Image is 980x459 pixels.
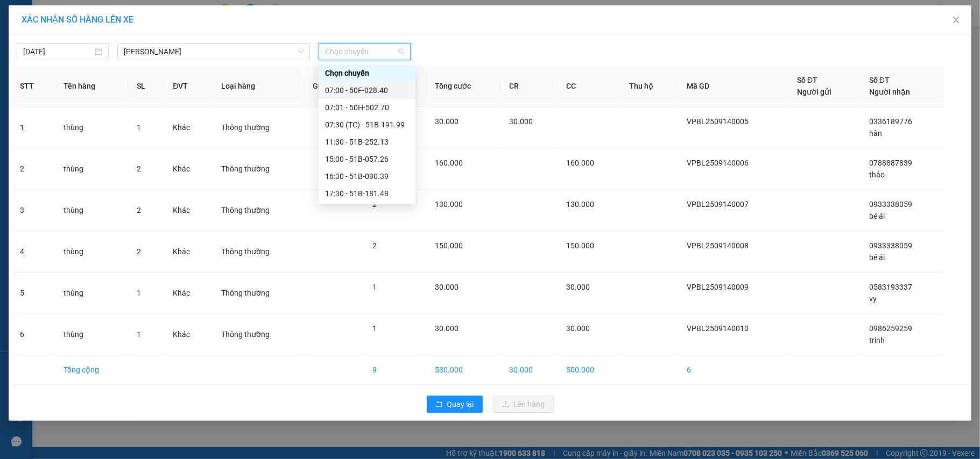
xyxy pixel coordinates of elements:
span: VPBL2509140008 [687,241,749,250]
span: Quay lại [447,398,474,410]
li: 26 Phó Cơ Điều, Phường 12 [101,26,450,40]
td: thùng [55,148,129,190]
td: thùng [55,314,129,355]
span: vy [869,295,877,303]
div: 11:30 - 51B-252.13 [325,136,409,148]
td: Thông thường [213,231,304,272]
td: Khác [164,148,212,190]
div: 07:01 - 50H-502.70 [325,102,409,113]
span: bé ái [869,212,885,220]
span: 1 [372,324,377,333]
th: STT [11,66,55,107]
td: 6 [678,355,788,385]
td: 6 [11,314,55,355]
td: Thông thường [213,314,304,355]
span: 1 [137,123,141,132]
span: thảo [869,170,885,179]
span: 0788887839 [869,159,912,167]
td: Thông thường [213,107,304,148]
th: Thu hộ [621,66,678,107]
td: 500.000 [558,355,621,385]
button: Close [941,5,971,35]
span: 1 [137,289,141,297]
span: 30.000 [435,324,459,333]
span: 30.000 [566,324,590,333]
span: 0583193337 [869,283,912,291]
span: 2 [137,164,141,173]
div: Chọn chuyến [319,64,415,82]
td: Thông thường [213,190,304,231]
div: 15:00 - 51B-057.26 [325,153,409,165]
span: VPBL2509140010 [687,324,749,333]
button: rollbackQuay lại [427,396,483,413]
td: Khác [164,314,212,355]
span: 160.000 [435,159,463,167]
td: thùng [55,272,129,314]
th: Tổng cước [426,66,500,107]
span: hân [869,129,882,138]
td: Thông thường [213,272,304,314]
span: 150.000 [566,241,594,250]
span: 2 [137,247,141,256]
div: 16:30 - 51B-090.39 [325,170,409,182]
td: 3 [11,190,55,231]
li: Hotline: 02839552959 [101,40,450,53]
td: thùng [55,190,129,231]
span: trinh [869,336,885,345]
td: Khác [164,107,212,148]
td: 5 [11,272,55,314]
td: Tổng cộng [55,355,129,385]
input: 14/09/2025 [23,46,93,58]
span: 30.000 [435,117,459,126]
span: 130.000 [435,200,463,209]
span: Người nhận [869,88,910,96]
span: Cà Mau - Hồ Chí Minh [124,44,304,60]
div: Chọn chuyến [325,67,409,79]
th: Tên hàng [55,66,129,107]
span: VPBL2509140006 [687,159,749,167]
td: 9 [364,355,426,385]
span: VPBL2509140009 [687,283,749,291]
div: 07:30 (TC) - 51B-191.99 [325,119,409,131]
span: down [298,48,304,55]
td: Khác [164,190,212,231]
div: 07:00 - 50F-028.40 [325,84,409,96]
span: 2 [372,200,377,209]
td: 2 [11,148,55,190]
span: 30.000 [509,117,533,126]
span: 150.000 [435,241,463,250]
td: Khác [164,272,212,314]
span: bé ái [869,253,885,262]
button: uploadLên hàng [493,396,554,413]
span: 1 [137,330,141,339]
span: rollback [435,400,443,409]
span: 2 [372,241,377,250]
span: close [952,16,961,24]
span: 1 [372,283,377,291]
th: Loại hàng [213,66,304,107]
b: GỬI : VP [PERSON_NAME] [13,78,188,96]
span: VPBL2509140007 [687,200,749,209]
span: 0933338059 [869,200,912,209]
span: VPBL2509140005 [687,117,749,126]
span: Số ĐT [869,76,890,84]
td: 30.000 [500,355,558,385]
span: 2 [137,206,141,214]
span: 0933338059 [869,241,912,250]
span: Số ĐT [797,76,817,84]
td: Thông thường [213,148,304,190]
span: 130.000 [566,200,594,209]
img: logo.jpg [13,13,67,67]
td: 530.000 [426,355,500,385]
th: Mã GD [678,66,788,107]
span: XÁC NHẬN SỐ HÀNG LÊN XE [22,15,133,25]
span: 0336189776 [869,117,912,126]
span: 0986259259 [869,324,912,333]
th: ĐVT [164,66,212,107]
span: 30.000 [435,283,459,291]
span: Chọn chuyến [325,44,404,60]
span: Người gửi [797,88,831,96]
div: 17:30 - 51B-181.48 [325,188,409,199]
span: 30.000 [566,283,590,291]
td: thùng [55,231,129,272]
